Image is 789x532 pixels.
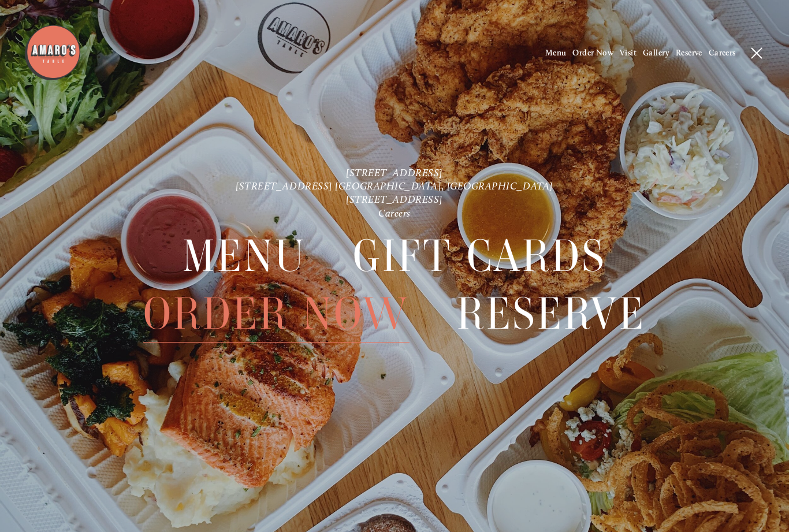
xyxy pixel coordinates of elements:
[183,228,306,284] a: Menu
[353,228,606,284] a: Gift Cards
[709,48,736,58] a: Careers
[24,24,81,81] img: Amaro's Table
[236,180,553,192] a: [STREET_ADDRESS] [GEOGRAPHIC_DATA], [GEOGRAPHIC_DATA]
[346,166,443,178] a: [STREET_ADDRESS]
[676,48,702,58] a: Reserve
[545,48,567,58] a: Menu
[346,193,443,205] a: [STREET_ADDRESS]
[378,207,411,219] a: Careers
[643,48,669,58] a: Gallery
[457,285,646,342] a: Reserve
[572,48,613,58] a: Order Now
[143,285,410,342] a: Order Now
[620,48,637,58] a: Visit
